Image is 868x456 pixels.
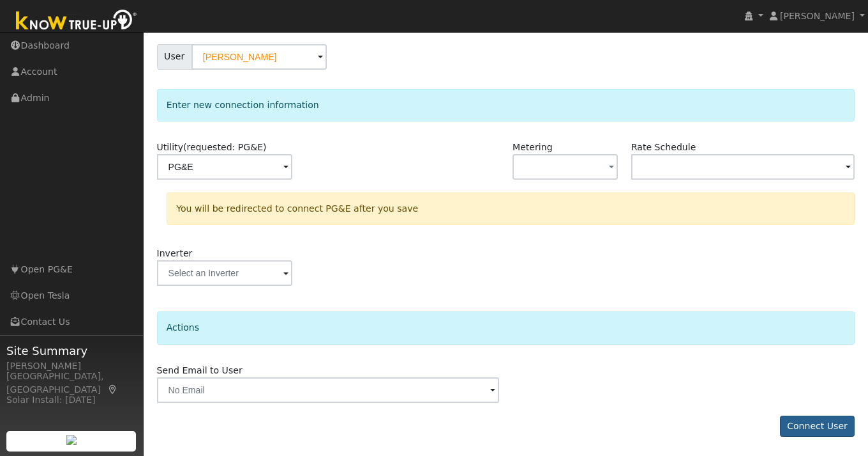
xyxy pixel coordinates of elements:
[513,141,553,154] label: Metering
[157,260,292,286] input: Select an Inverter
[183,142,267,152] span: (requested: PG&E)
[6,342,137,359] span: Site Summary
[6,370,137,397] div: [GEOGRAPHIC_DATA], [GEOGRAPHIC_DATA]
[157,141,267,154] label: Utility
[157,364,243,377] label: Send Email to User
[780,416,855,437] button: Connect User
[157,44,192,70] span: User
[167,193,855,225] div: You will be redirected to connect PG&E after you save
[10,7,144,36] img: Know True-Up
[631,141,696,154] label: Rate Schedule
[157,89,855,122] div: Enter new connection information
[107,384,119,395] a: Map
[191,44,327,70] input: Select a User
[157,247,193,260] label: Inverter
[66,435,77,445] img: retrieve
[780,11,855,21] span: [PERSON_NAME]
[157,377,499,403] input: No Email
[157,311,855,344] div: Actions
[6,359,137,373] div: [PERSON_NAME]
[157,154,292,180] input: Select a Utility
[6,393,137,407] div: Solar Install: [DATE]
